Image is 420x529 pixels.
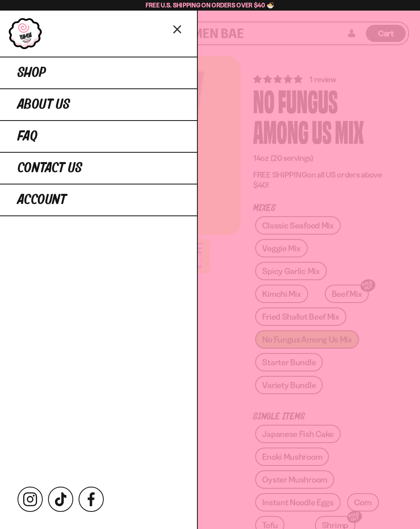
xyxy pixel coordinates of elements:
span: Free U.S. Shipping on Orders over $40 🍜 [146,1,275,9]
span: About Us [17,97,70,112]
span: Account [17,193,66,207]
span: Contact Us [17,161,82,176]
button: Close menu [171,22,185,36]
span: Shop [17,66,46,80]
span: FAQ [17,129,37,144]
